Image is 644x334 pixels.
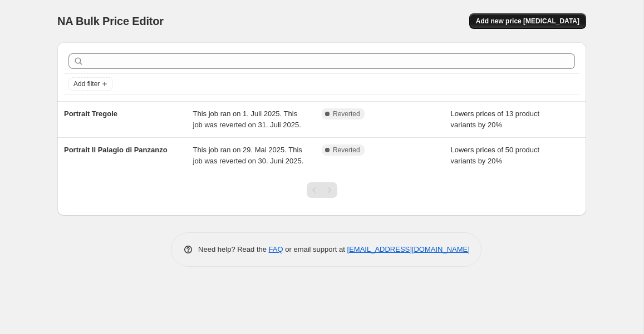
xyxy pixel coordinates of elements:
[451,146,540,165] span: Lowers prices of 50 product variants by 20%
[68,77,113,91] button: Add filter
[451,109,540,129] span: Lowers prices of 13 product variants by 20%
[469,13,586,29] button: Add new price [MEDICAL_DATA]
[73,79,100,88] span: Add filter
[333,109,360,118] span: Reverted
[269,245,283,253] a: FAQ
[193,146,304,165] span: This job ran on 29. Mai 2025. This job was reverted on 30. Juni 2025.
[476,17,579,26] span: Add new price [MEDICAL_DATA]
[347,245,470,253] a: [EMAIL_ADDRESS][DOMAIN_NAME]
[193,109,301,129] span: This job ran on 1. Juli 2025. This job was reverted on 31. Juli 2025.
[198,245,269,253] span: Need help? Read the
[307,182,337,198] nav: Pagination
[64,146,168,154] span: Portrait Il Palagio di Panzanzo
[57,15,164,27] span: NA Bulk Price Editor
[333,146,360,154] span: Reverted
[283,245,347,253] span: or email support at
[64,109,117,118] span: Portrait Tregole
